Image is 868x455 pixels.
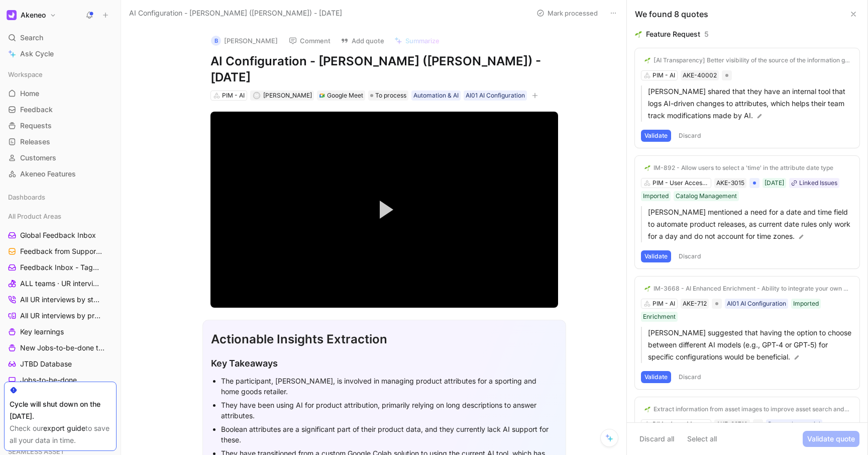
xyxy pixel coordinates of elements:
[20,246,104,256] span: Feedback from Support Team
[20,105,53,115] span: Feedback
[704,28,709,40] div: 5
[20,311,103,321] span: All UR interviews by projects
[4,67,117,82] div: Workspace
[4,356,117,372] a: JTBD Database
[756,113,763,120] img: pen.svg
[405,36,440,45] span: Summarize
[4,260,117,275] a: Feedback Inbox - Tagging
[641,54,853,66] button: 🌱[AI Transparency] Better visibility of the source of the information generated (AI, human, both,...
[635,8,708,20] div: We found 8 quotes
[221,400,558,421] div: They have been using AI for product attribution, primarily relying on long descriptions to answer...
[20,327,64,337] span: Key learnings
[20,48,54,60] span: Ask Cycle
[20,230,96,240] span: Global Feedback Inbox
[43,424,85,432] a: export guide
[129,7,342,19] span: AI Configuration - [PERSON_NAME] ([PERSON_NAME]) - [DATE]
[211,356,558,370] div: Key Takeaways
[798,233,805,240] img: pen.svg
[4,30,117,45] div: Search
[20,279,103,289] span: ALL teams · UR interviews
[532,6,602,20] button: Mark processed
[7,10,17,20] img: Akeneo
[644,57,650,63] img: 🌱
[210,53,558,85] h1: AI Configuration - [PERSON_NAME] ([PERSON_NAME]) - [DATE]
[20,32,43,44] span: Search
[675,130,705,142] button: Discard
[641,403,853,415] button: 🌱Extract information from asset images to improve asset search and filters
[20,359,72,369] span: JTBD Database
[648,85,853,122] p: [PERSON_NAME] shared that they have an internal tool that logs AI-driven changes to attributes, w...
[641,250,671,262] button: Validate
[222,90,245,101] div: PIM - AI
[20,169,76,179] span: Akeneo Features
[648,327,853,363] p: [PERSON_NAME] suggested that having the option to choose between different AI models (e.g., GPT-4...
[4,228,117,243] a: Global Feedback Inbox
[20,88,39,99] span: Home
[4,166,117,181] a: Akeneo Features
[654,56,850,64] div: [AI Transparency] Better visibility of the source of the information generated (AI, human, both, ...
[413,90,459,101] div: Automation & AI
[4,86,117,101] a: Home
[8,192,45,202] span: Dashboards
[641,162,837,174] button: 🌱IM-892 - Allow users to select a 'time' in the attribute date type
[254,93,259,99] div: M
[4,373,117,388] a: Jobs-to-be-done
[206,33,282,48] button: B[PERSON_NAME]
[793,354,800,361] img: pen.svg
[675,371,705,383] button: Discard
[10,398,111,422] div: Cycle will shut down on the [DATE].
[20,121,52,131] span: Requests
[644,286,650,292] img: 🌱
[641,283,853,295] button: 🌱IM-3668 - AI Enhanced Enrichment - Ability to integrate your own AI model
[4,292,117,307] a: All UR interviews by status
[4,46,117,61] a: Ask Cycle
[4,324,117,339] a: Key learnings
[8,211,61,221] span: All Product Areas
[646,28,700,40] div: Feature Request
[635,31,642,38] img: 🌱
[4,102,117,117] a: Feedback
[654,285,850,293] div: IM-3668 - AI Enhanced Enrichment - Ability to integrate your own AI model
[635,431,679,447] button: Discard all
[4,118,117,133] a: Requests
[644,165,650,171] img: 🌱
[4,209,117,436] div: All Product AreasGlobal Feedback InboxFeedback from Support TeamFeedback Inbox - TaggingALL teams...
[4,340,117,355] a: New Jobs-to-be-done to review ([PERSON_NAME])
[375,90,406,101] span: To process
[4,244,117,259] a: Feedback from Support Team
[284,34,335,48] button: Comment
[20,262,103,272] span: Feedback Inbox - Tagging
[327,90,363,101] div: Google Meet
[210,112,558,307] div: Video Player
[362,187,407,232] button: Play Video
[390,34,444,48] button: Summarize
[654,164,833,172] div: IM-892 - Allow users to select a 'time' in the attribute date type
[21,11,46,20] h1: Akeneo
[648,206,853,242] p: [PERSON_NAME] mentioned a need for a date and time field to automate product releases, as current...
[654,405,850,413] div: Extract information from asset images to improve asset search and filters
[803,431,859,447] button: Validate quote
[221,376,558,397] div: The participant, [PERSON_NAME], is involved in managing product attributes for a sporting and hom...
[211,330,558,348] div: Actionable Insights Extraction
[221,424,558,445] div: Boolean attributes are a significant part of their product data, and they currently lack AI suppo...
[4,150,117,165] a: Customers
[20,375,77,385] span: Jobs-to-be-done
[10,422,111,446] div: Check our to save all your data in time.
[4,209,117,224] div: All Product Areas
[4,276,117,291] a: ALL teams · UR interviews
[4,190,117,205] div: Dashboards
[466,90,525,101] div: AI01 AI Configuration
[4,190,117,208] div: Dashboards
[20,295,103,305] span: All UR interviews by status
[4,134,117,149] a: Releases
[211,36,221,46] div: B
[263,92,312,99] span: [PERSON_NAME]
[20,153,56,163] span: Customers
[20,137,50,147] span: Releases
[368,90,408,101] div: To process
[20,343,107,353] span: New Jobs-to-be-done to review ([PERSON_NAME])
[8,69,43,79] span: Workspace
[4,308,117,323] a: All UR interviews by projects
[644,406,650,412] img: 🌱
[336,34,389,48] button: Add quote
